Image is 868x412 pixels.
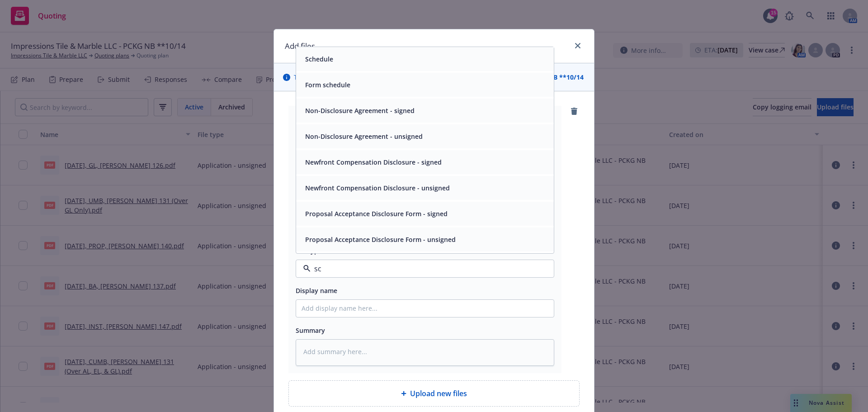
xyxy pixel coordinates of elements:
[305,54,333,64] button: Schedule
[296,300,554,317] input: Add display name here...
[305,209,448,218] button: Proposal Acceptance Disclosure Form - signed
[305,235,456,244] button: Proposal Acceptance Disclosure Form - unsigned
[572,40,583,51] a: close
[296,246,325,255] span: File type*
[285,40,315,52] h1: Add files
[296,326,325,335] span: Summary
[305,132,423,141] button: Non-Disclosure Agreement - unsigned
[296,286,337,295] span: Display name
[305,157,442,167] button: Newfront Compensation Disclosure - signed
[305,106,415,115] button: Non-Disclosure Agreement - signed
[305,183,450,193] button: Newfront Compensation Disclosure - unsigned
[569,106,580,117] a: remove
[288,380,580,407] div: Upload new files
[305,80,350,90] button: Form schedule
[410,388,467,399] span: Upload new files
[294,72,584,82] span: The uploaded files will be associated with
[311,263,536,274] input: Filter by keyword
